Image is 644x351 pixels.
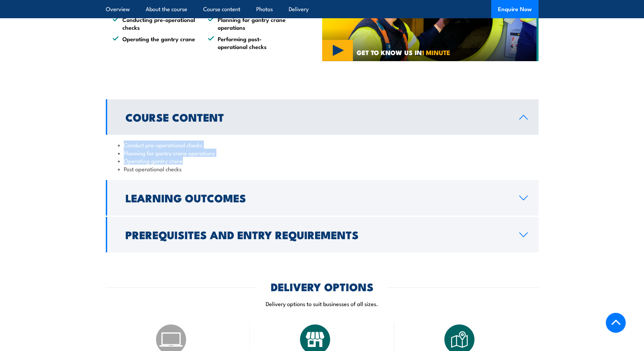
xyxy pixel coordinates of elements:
[422,47,450,57] strong: 1 MINUTE
[118,157,526,165] li: Operating gantry crane
[125,112,508,122] h2: Course Content
[106,217,539,252] a: Prerequisites and Entry Requirements
[106,99,539,135] a: Course Content
[106,180,539,216] a: Learning Outcomes
[118,165,526,173] li: Post operational checks
[113,35,196,51] li: Operating the gantry crane
[208,16,291,31] li: Planning for gantry crane operations
[357,49,450,55] span: GET TO KNOW US IN
[125,230,508,239] h2: Prerequisites and Entry Requirements
[271,282,374,291] h2: DELIVERY OPTIONS
[118,149,526,157] li: Planning for gantry crane operations
[125,193,508,202] h2: Learning Outcomes
[118,141,526,149] li: Conduct pre-operational checks
[113,16,196,31] li: Conducting pre-operational checks
[208,35,291,51] li: Performing post-operational checks
[106,300,539,307] p: Delivery options to suit businesses of all sizes.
